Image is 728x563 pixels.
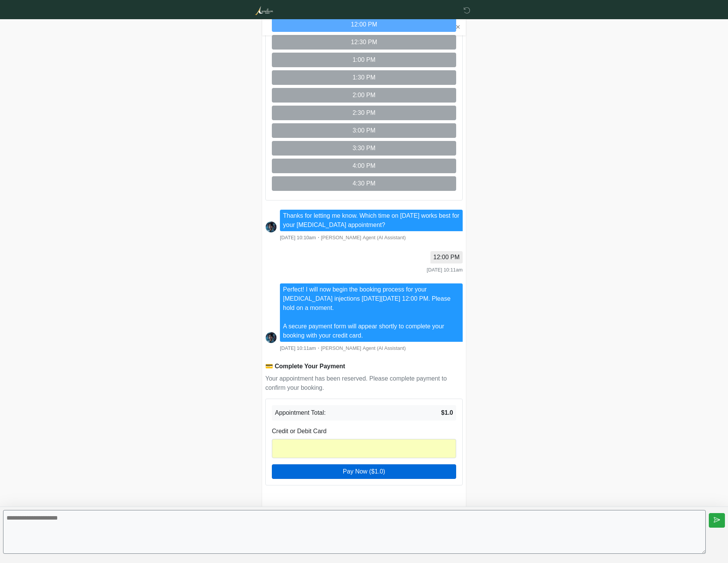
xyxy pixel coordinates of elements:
button: 2:30 PM [272,106,456,120]
button: 4:00 PM [272,159,456,173]
button: 3:00 PM [272,123,456,138]
p: Your appointment has been reserved. Please complete payment to confirm your booking. [265,374,463,392]
button: 3:30 PM [272,141,456,156]
span: [DATE] 10:11am [280,345,316,351]
button: 2:00 PM [272,88,456,103]
div: 💳 Complete Your Payment [265,362,463,371]
img: Screenshot_2025-06-19_at_17.41.14.png [265,221,277,233]
li: Perfect! I will now begin the booking process for your [MEDICAL_DATA] injections [DATE][DATE] 12:... [280,283,463,342]
span: [DATE] 10:10am [280,235,316,240]
small: ・ [280,235,406,240]
span: Appointment Total: [275,408,326,417]
span: [DATE] 10:11am [427,267,463,273]
img: Screenshot_2025-06-19_at_17.41.14.png [265,332,277,343]
button: 1:00 PM [272,53,456,67]
strong: $1.0 [441,408,453,417]
span: [PERSON_NAME] Agent (AI Assistant) [321,345,406,351]
button: 12:00 PM [272,17,456,32]
li: 12:00 PM [430,251,463,263]
button: ✕ [453,22,463,32]
iframe: Secure card payment input frame [276,443,452,450]
img: Aurelion Med Spa Logo [255,6,273,15]
span: [PERSON_NAME] Agent (AI Assistant) [321,235,406,240]
button: 1:30 PM [272,70,456,85]
button: Pay Now ($1.0) [272,464,456,479]
small: ・ [280,345,406,351]
label: Credit or Debit Card [272,427,326,436]
li: Thanks for letting me know. Which time on [DATE] works best for your [MEDICAL_DATA] appointment? [280,210,463,231]
button: 4:30 PM [272,176,456,191]
span: Pay Now ($1.0) [343,468,385,475]
button: 12:30 PM [272,35,456,50]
